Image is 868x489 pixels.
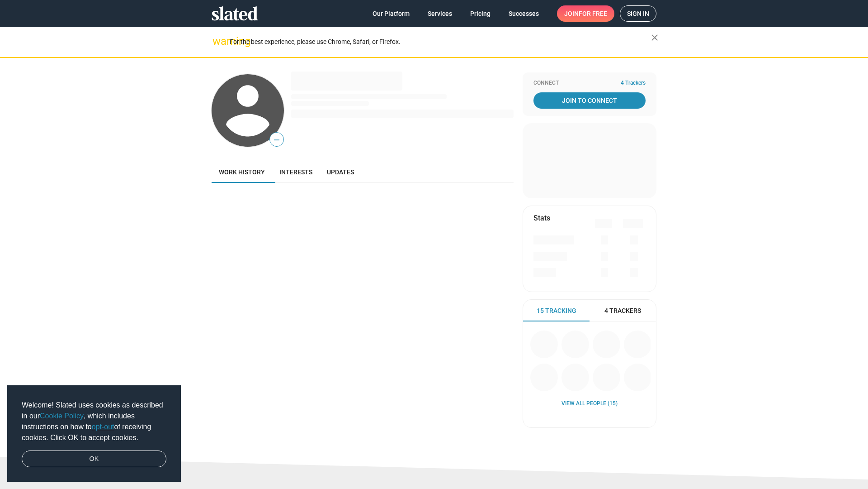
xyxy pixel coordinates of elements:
[627,6,649,21] span: Sign in
[327,168,354,176] span: Updates
[320,161,361,183] a: Updates
[620,5,656,22] a: Sign in
[92,423,114,431] a: opt-out
[564,5,607,22] span: Join
[212,36,223,47] mat-icon: warning
[533,213,550,223] mat-card-title: Stats
[270,134,283,146] span: —
[22,400,166,443] span: Welcome! Slated uses cookies as described in our , which includes instructions on how to of recei...
[365,5,417,22] a: Our Platform
[579,5,607,22] span: for free
[604,307,641,315] span: 4 Trackers
[621,80,646,87] span: 4 Trackers
[463,5,498,22] a: Pricing
[7,385,181,482] div: cookieconsent
[649,32,660,43] mat-icon: close
[537,307,576,315] span: 15 Tracking
[219,168,265,176] span: Work history
[420,5,459,22] a: Services
[509,5,539,22] span: Successes
[212,161,272,183] a: Work history
[22,451,166,468] a: dismiss cookie message
[272,161,320,183] a: Interests
[535,92,644,109] span: Join To Connect
[501,5,546,22] a: Successes
[557,5,614,22] a: Joinfor free
[230,36,651,48] div: For the best experience, please use Chrome, Safari, or Firefox.
[561,400,618,407] a: View all People (15)
[533,92,646,109] a: Join To Connect
[373,5,410,22] span: Our Platform
[279,168,312,176] span: Interests
[533,80,646,87] div: Connect
[470,5,491,22] span: Pricing
[428,5,452,22] span: Services
[40,412,84,420] a: Cookie Policy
